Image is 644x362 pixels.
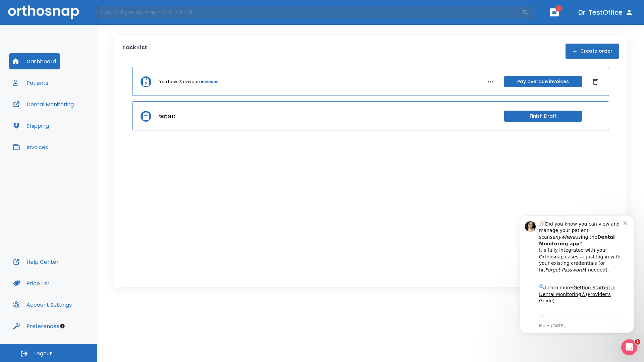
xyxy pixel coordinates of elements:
[9,139,52,155] button: Invoices
[159,79,200,85] p: You have 3 overdue
[510,209,644,337] iframe: Intercom notifications message
[590,76,601,87] button: Dismiss
[9,318,63,334] button: Preferences
[96,6,522,19] input: Search by Patient Name or Case #
[29,105,114,139] div: Download the app: | ​ Let us know if you need help getting started!
[59,323,65,329] div: Tooltip anchor
[34,350,52,357] span: Logout
[8,5,79,19] img: Orthosnap
[621,339,637,355] iframe: Intercom live chat
[9,254,63,270] button: Help Center
[9,275,54,291] button: Price List
[504,111,582,122] button: Finish Draft
[29,114,114,120] p: Message from Ma, sent 6w ago
[566,44,619,59] button: Create order
[159,113,175,119] p: test test
[122,44,147,59] p: Task List
[9,53,60,69] button: Dashboard
[114,10,119,16] button: Dismiss notification
[9,297,76,313] button: Account Settings
[635,339,640,345] span: 1
[9,75,52,91] button: Patients
[201,79,218,85] a: invoices
[9,118,53,134] button: Shipping
[29,107,89,119] a: App Store
[9,96,78,112] button: Dental Monitoring
[576,6,636,18] button: Dr. TestOffice
[504,76,582,87] button: Pay overdue invoices
[555,5,562,12] span: 1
